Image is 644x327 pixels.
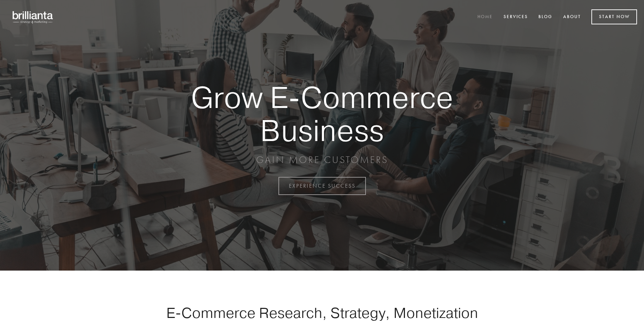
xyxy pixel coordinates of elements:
p: GAIN MORE CUSTOMERS [167,154,477,166]
img: brillianta - research, strategy, marketing [7,7,59,27]
a: EXPERIENCE SUCCESS [278,177,366,195]
a: About [559,11,585,23]
a: Start Now [591,9,637,24]
a: Blog [534,11,557,23]
strong: Grow E-Commerce Business [167,81,477,147]
a: Home [473,11,497,23]
a: Services [499,11,532,23]
h1: E-Commerce Research, Strategy, Monetization [144,304,500,321]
